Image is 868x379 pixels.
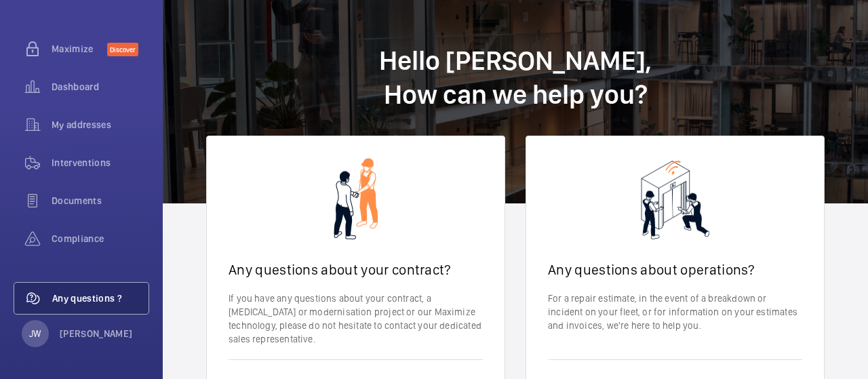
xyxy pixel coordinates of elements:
[52,232,149,245] span: Compliance
[229,292,483,346] p: If you have any questions about your contract, a [MEDICAL_DATA] or modernisation project or our M...
[548,292,802,332] p: For a repair estimate, in the event of a breakdown or incident on your fleet, or for information ...
[334,158,377,239] img: contact-sales.png
[641,158,709,239] img: contact-ops.png
[52,42,107,56] span: Maximize
[52,156,149,169] span: Interventions
[107,43,138,56] span: Discover
[52,80,149,94] span: Dashboard
[52,292,149,305] span: Any questions ?
[52,118,149,132] span: My addresses
[60,327,133,340] p: [PERSON_NAME]
[229,261,483,278] h2: Any questions about your contract?
[548,261,802,278] h2: Any questions about operations?
[52,194,149,207] span: Documents
[29,327,41,340] p: JW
